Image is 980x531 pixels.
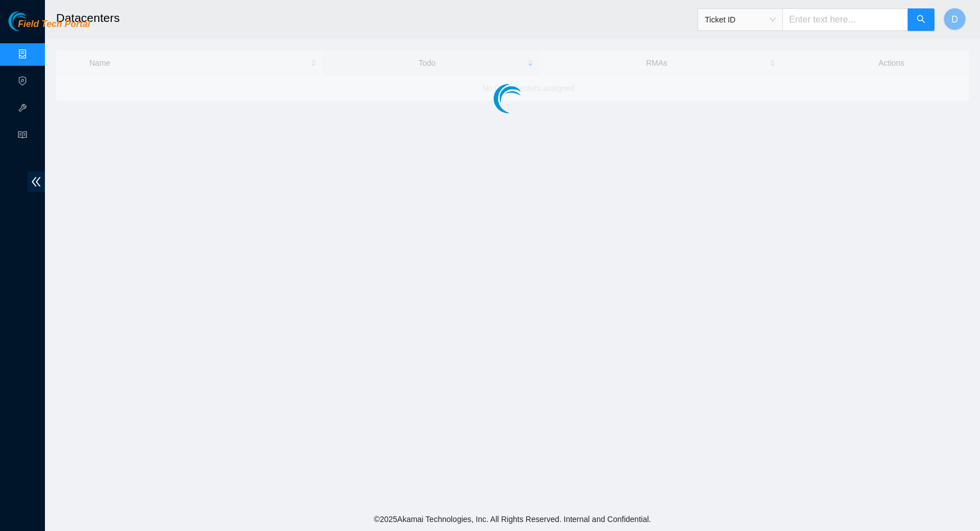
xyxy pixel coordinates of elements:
[705,11,776,28] span: Ticket ID
[943,8,966,30] button: D
[28,171,45,192] span: double-left
[951,12,958,26] span: D
[18,19,90,30] span: Field Tech Portal
[18,125,27,148] span: read
[8,20,90,35] a: Akamai TechnologiesField Tech Portal
[917,15,926,25] span: search
[782,8,908,31] input: Enter text here...
[45,507,980,531] footer: © 2025 Akamai Technologies, Inc. All Rights Reserved. Internal and Confidential.
[908,8,935,31] button: search
[8,11,57,31] img: Akamai Technologies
